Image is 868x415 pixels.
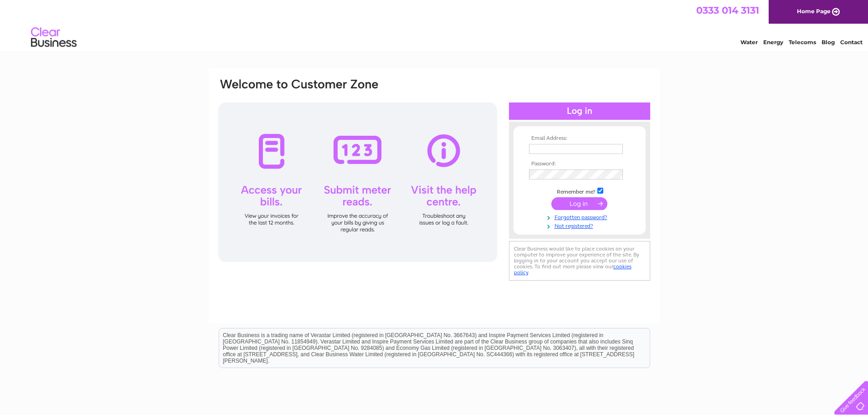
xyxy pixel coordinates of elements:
div: Clear Business is a trading name of Verastar Limited (registered in [GEOGRAPHIC_DATA] No. 3667643... [219,5,650,44]
input: Submit [551,197,607,210]
div: Clear Business would like to place cookies on your computer to improve your experience of the sit... [509,241,650,281]
a: 0333 014 3131 [696,5,759,16]
a: Contact [840,39,863,46]
a: Water [740,39,758,46]
img: logo.png [31,24,77,51]
th: Password: [527,161,632,167]
a: Forgotten password? [529,212,632,221]
th: Email Address: [527,135,632,142]
a: Telecoms [789,39,816,46]
a: cookies policy [514,263,632,276]
a: Blog [822,39,835,46]
a: Not registered? [529,221,632,230]
a: Energy [763,39,783,46]
td: Remember me? [527,186,632,195]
